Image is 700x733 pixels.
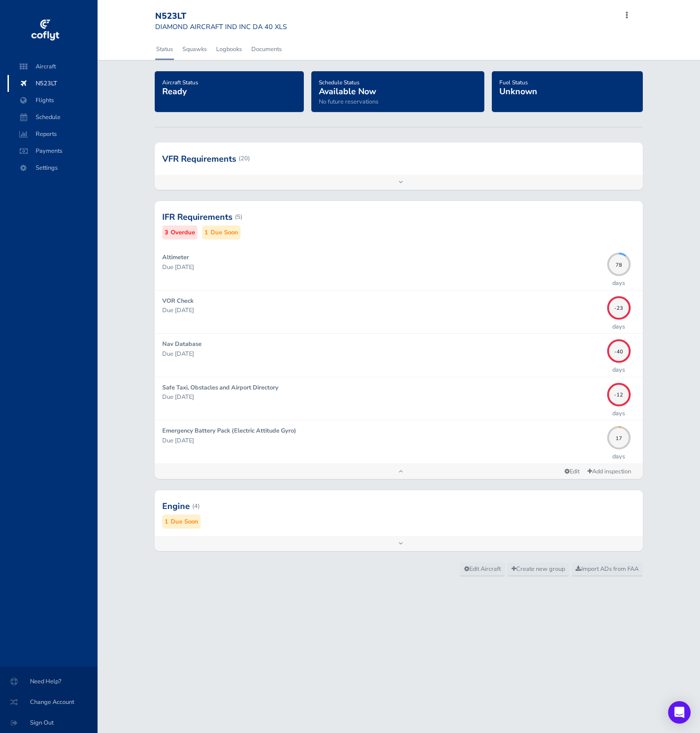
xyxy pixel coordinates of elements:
[499,86,537,97] span: Unknown
[162,86,187,97] span: Ready
[171,517,198,527] small: Due Soon
[612,409,625,418] p: days
[162,349,602,359] p: Due [DATE]
[11,673,86,690] span: Need Help?
[250,39,283,60] a: Documents
[17,109,88,126] span: Schedule
[162,392,602,402] p: Due [DATE]
[576,565,639,573] span: Import ADs from FAA
[572,562,643,576] a: Import ADs from FAA
[17,142,88,159] span: Payments
[464,565,501,573] span: Edit Aircraft
[583,465,635,479] a: Add inspection
[11,714,86,731] span: Sign Out
[612,322,625,331] p: days
[319,79,360,86] span: Schedule Status
[155,22,287,31] small: DIAMOND AIRCRAFT IND INC DA 40 XLS
[607,391,631,396] span: -12
[499,79,528,86] span: Fuel Status
[155,39,174,60] a: Status
[612,278,625,288] p: days
[460,562,505,576] a: Edit Aircraft
[319,97,378,106] span: No future reservations
[612,452,625,461] p: days
[162,340,202,348] strong: Nav Database
[668,701,691,724] div: Open Intercom Messenger
[607,434,631,439] span: 17
[155,291,643,333] a: VOR Check Due [DATE] -23days
[162,426,296,435] strong: Emergency Battery Pack (Electric Attitude Gyro)
[507,562,569,576] a: Create new group
[162,306,602,315] p: Due [DATE]
[612,365,625,374] p: days
[17,58,88,75] span: Aircraft
[30,16,60,45] img: coflyt logo
[162,262,602,272] p: Due [DATE]
[17,75,88,92] span: N523LT
[215,39,243,60] a: Logbooks
[155,11,287,22] div: N523LT
[17,92,88,109] span: Flights
[181,39,208,60] a: Squawks
[319,76,376,97] a: Schedule StatusAvailable Now
[155,247,643,290] a: Altimeter Due [DATE] 78days
[607,261,631,266] span: 78
[162,436,602,445] p: Due [DATE]
[607,304,631,309] span: -23
[17,126,88,142] span: Reports
[17,159,88,176] span: Settings
[607,347,631,352] span: -40
[565,467,580,476] span: Edit
[11,694,86,711] span: Change Account
[512,565,565,573] span: Create new group
[561,465,583,478] a: Edit
[162,383,278,392] strong: Safe Taxi, Obstacles and Airport Directory
[155,334,643,376] a: Nav Database Due [DATE] -40days
[171,228,195,238] small: Overdue
[162,253,189,262] strong: Altimeter
[211,228,238,238] small: Due Soon
[155,377,643,420] a: Safe Taxi, Obstacles and Airport Directory Due [DATE] -12days
[155,420,643,463] a: Emergency Battery Pack (Electric Attitude Gyro) Due [DATE] 17days
[162,79,198,86] span: Aircraft Status
[162,297,194,305] strong: VOR Check
[319,86,376,97] span: Available Now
